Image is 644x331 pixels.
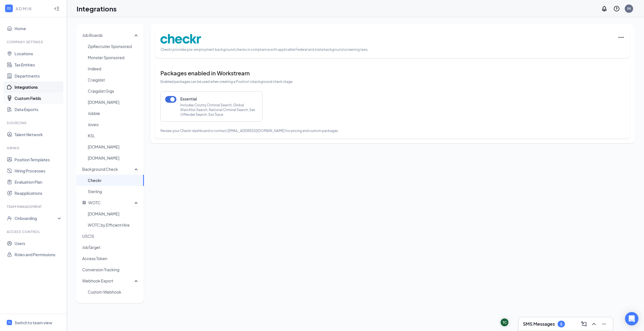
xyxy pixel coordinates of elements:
span: WOTC by Efficient Hire [88,219,139,231]
span: Job Boards [82,33,103,38]
div: Team Management [7,204,61,209]
a: Hiring Processes [15,165,62,176]
a: Locations [15,48,62,59]
a: Integrations [15,81,62,93]
span: USCIS [82,231,139,242]
div: JH [627,6,631,11]
span: [DOMAIN_NAME] [88,152,139,164]
svg: Government [82,200,86,204]
svg: WorkstreamLogo [6,6,12,11]
div: Onboarding [15,215,58,221]
div: Access control [7,229,61,234]
button: ComposeMessage [579,320,588,328]
span: Craigslist [88,74,139,85]
svg: ComposeMessage [581,321,587,327]
span: KSL [88,130,139,141]
span: ZipRecruiter Sponsored [88,41,139,52]
svg: Collapse [54,6,60,11]
span: Webhook Export [82,278,113,283]
svg: Notifications [601,5,608,12]
p: Review your Checkr dashboard or contact [EMAIL_ADDRESS][DOMAIN_NAME] for pricing and custom packa... [160,128,624,133]
h1: Integrations [77,4,117,13]
span: [DOMAIN_NAME] [88,141,139,152]
span: Monster Sponsored [88,52,139,63]
span: Conversion Tracking [82,264,139,275]
a: Reapplications [15,188,62,199]
span: Background Check [82,167,118,172]
div: Switch to team view [15,320,52,325]
a: Talent Network [15,129,62,140]
a: Position Templates [15,154,62,165]
div: TC [503,320,507,325]
span: [DOMAIN_NAME] [88,97,139,108]
p: Includes: County Criminal Search, Global Watchlist Search, National Criminal Search, Sex Offender... [180,103,258,117]
svg: WorkstreamLogo [8,321,11,324]
span: Access Token [82,253,139,264]
div: Company Settings [7,40,61,44]
div: ADMIN [16,6,49,11]
span: JobTarget [82,242,139,253]
button: ChevronUp [589,320,598,328]
h3: SMS Messages [523,321,555,327]
div: Hiring [7,146,61,150]
span: Sterling [88,186,139,197]
a: Users [15,238,62,249]
a: Departments [15,70,62,81]
a: Home [15,23,62,34]
span: WOTC [88,200,101,205]
span: Enabled packages can be used when creating a Position's background check stage. [160,80,293,84]
button: Minimize [600,320,609,328]
span: Craigslist Gigs [88,85,139,97]
a: Custom Fields [15,93,62,104]
span: Jobble [88,108,139,119]
a: Data Exports [15,104,62,115]
div: 5 [560,322,562,327]
a: Evaluation Plan [15,176,62,188]
div: Open Intercom Messenger [625,312,638,325]
span: Joveo [88,119,139,130]
svg: Ellipses [618,34,624,41]
span: Checkr [88,175,139,186]
svg: UserCheck [7,215,12,221]
a: Tax Entities [15,59,62,70]
span: Custom Webhook [88,286,139,298]
span: Packages enabled in Workstream [160,69,250,76]
svg: ChevronUp [591,321,597,327]
a: Roles and Permissions [15,249,62,260]
span: [DOMAIN_NAME] [88,208,139,219]
span: Checkr provides pre-employment background checks in compliance with applicable Federal and state ... [160,47,368,52]
div: Sourcing [7,121,61,125]
svg: QuestionInfo [613,5,620,12]
img: checkr-logo [160,34,201,44]
p: Essential [180,96,258,102]
span: Indeed [88,63,139,74]
svg: Minimize [601,321,607,327]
